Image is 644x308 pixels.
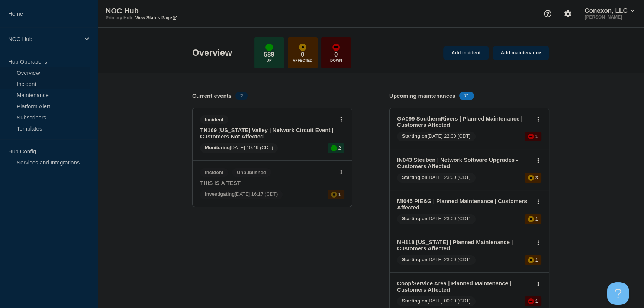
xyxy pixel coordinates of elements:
[135,15,176,20] a: View Status Page
[560,6,576,22] button: Account settings
[205,191,235,197] span: Investigating
[459,92,474,100] span: 71
[330,58,342,62] p: Down
[397,239,531,251] a: NH118 [US_STATE] | Planned Maintenance | Customers Affected
[583,15,636,20] p: [PERSON_NAME]
[528,175,534,181] div: affected
[235,92,248,100] span: 2
[397,173,476,183] span: [DATE] 23:00 (CDT)
[402,298,428,304] span: Starting on
[265,44,273,51] div: up
[397,280,531,293] a: Coop/Service Area | Planned Maintenance | Customers Affected
[402,216,428,221] span: Starting on
[338,192,341,197] p: 1
[331,192,337,198] div: affected
[397,132,476,141] span: [DATE] 22:00 (CDT)
[535,298,538,304] p: 1
[397,296,476,306] span: [DATE] 00:00 (CDT)
[402,133,428,139] span: Starting on
[402,257,428,262] span: Starting on
[583,7,636,15] button: Conexon, LLC
[528,134,534,139] div: down
[205,145,230,150] span: Monitoring
[397,157,531,169] a: IN043 Steuben | Network Software Upgrades - Customers Affected
[200,143,278,153] span: [DATE] 10:49 (CDT)
[607,282,629,305] iframe: Help Scout Beacon - Open
[8,36,80,42] p: NOC Hub
[200,180,334,186] a: THIS IS A TEST
[402,174,428,180] span: Starting on
[332,44,340,51] div: down
[200,115,228,124] span: Incident
[200,127,334,139] a: TN169 [US_STATE] Valley | Network Circuit Event | Customers Not Affected
[535,175,538,180] p: 3
[535,257,538,263] p: 1
[293,58,312,62] p: Affected
[443,46,489,60] a: Add incident
[106,15,132,20] p: Primary Hub
[535,134,538,139] p: 1
[397,198,531,211] a: MI045 PIE&G | Planned Maintenance | Customers Affected
[299,44,306,51] div: affected
[528,216,534,222] div: affected
[264,51,274,58] p: 589
[397,255,476,265] span: [DATE] 23:00 (CDT)
[301,51,304,58] p: 0
[192,93,232,99] h4: Current events
[528,257,534,263] div: affected
[397,214,476,224] span: [DATE] 23:00 (CDT)
[397,115,531,128] a: GA099 SouthernRivers | Planned Maintenance | Customers Affected
[200,190,283,199] span: [DATE] 16:17 (CDT)
[331,145,337,151] div: up
[232,168,271,177] span: Unpublished
[338,145,341,151] p: 2
[389,93,455,99] h4: Upcoming maintenances
[535,216,538,222] p: 1
[334,51,338,58] p: 0
[528,298,534,304] div: down
[540,6,556,22] button: Support
[267,58,272,62] p: Up
[493,46,549,60] a: Add maintenance
[200,168,228,177] span: Incident
[106,7,254,15] p: NOC Hub
[192,48,232,58] h1: Overview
